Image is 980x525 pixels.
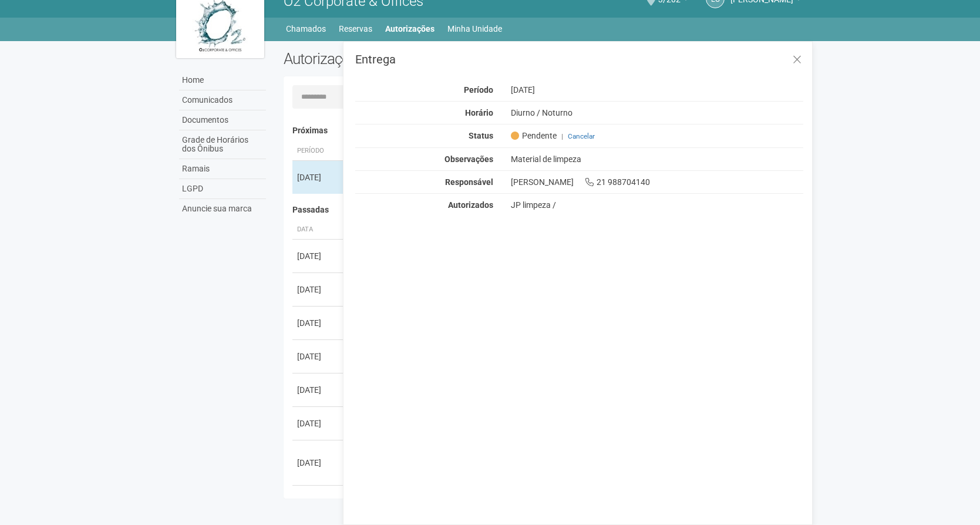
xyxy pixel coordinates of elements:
[297,457,341,469] div: [DATE]
[284,50,535,68] h2: Autorizações
[445,177,493,187] strong: Responsável
[292,126,796,135] h4: Próximas
[502,177,813,187] div: [PERSON_NAME] 21 988704140
[464,85,493,95] strong: Período
[179,179,266,199] a: LGPD
[297,171,341,183] div: [DATE]
[385,21,435,37] a: Autorizações
[444,154,493,164] strong: Observações
[292,220,345,240] th: Data
[511,130,557,141] span: Pendente
[355,53,803,65] h3: Entrega
[297,351,341,362] div: [DATE]
[568,132,595,140] a: Cancelar
[179,90,266,110] a: Comunicados
[465,108,493,117] strong: Horário
[502,107,813,118] div: Diurno / Noturno
[292,142,345,161] th: Período
[179,70,266,90] a: Home
[297,250,341,262] div: [DATE]
[286,21,326,37] a: Chamados
[292,206,796,214] h4: Passadas
[339,21,372,37] a: Reservas
[511,200,804,210] div: JP limpeza /
[297,384,341,396] div: [DATE]
[561,132,563,140] span: |
[297,317,341,329] div: [DATE]
[469,131,493,140] strong: Status
[179,159,266,179] a: Ramais
[502,85,813,95] div: [DATE]
[502,154,813,164] div: Material de limpeza
[179,130,266,159] a: Grade de Horários dos Ônibus
[448,200,493,210] strong: Autorizados
[447,21,502,37] a: Minha Unidade
[179,199,266,218] a: Anuncie sua marca
[179,110,266,130] a: Documentos
[297,418,341,429] div: [DATE]
[297,284,341,295] div: [DATE]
